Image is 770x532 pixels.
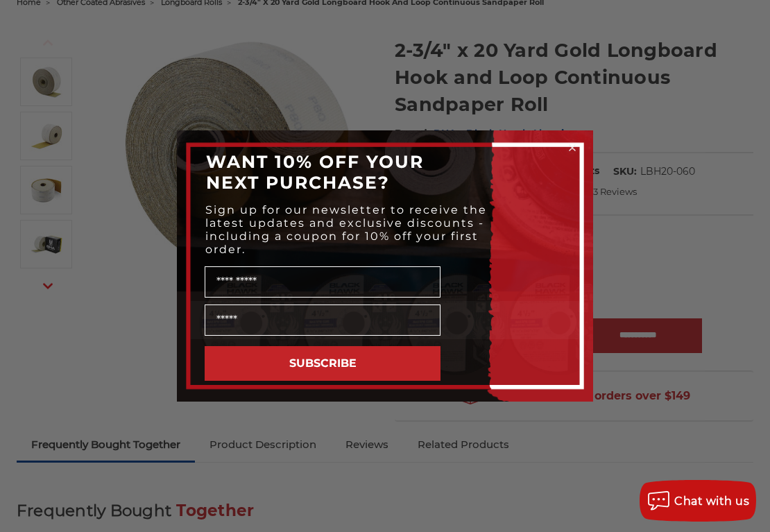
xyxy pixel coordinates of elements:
span: Chat with us [674,495,749,508]
button: Close dialog [565,141,579,155]
span: WANT 10% OFF YOUR NEXT PURCHASE? [206,151,424,193]
button: SUBSCRIBE [205,346,440,381]
button: Chat with us [640,480,756,522]
input: Email [205,304,440,336]
span: Sign up for our newsletter to receive the latest updates and exclusive discounts - including a co... [205,203,487,256]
